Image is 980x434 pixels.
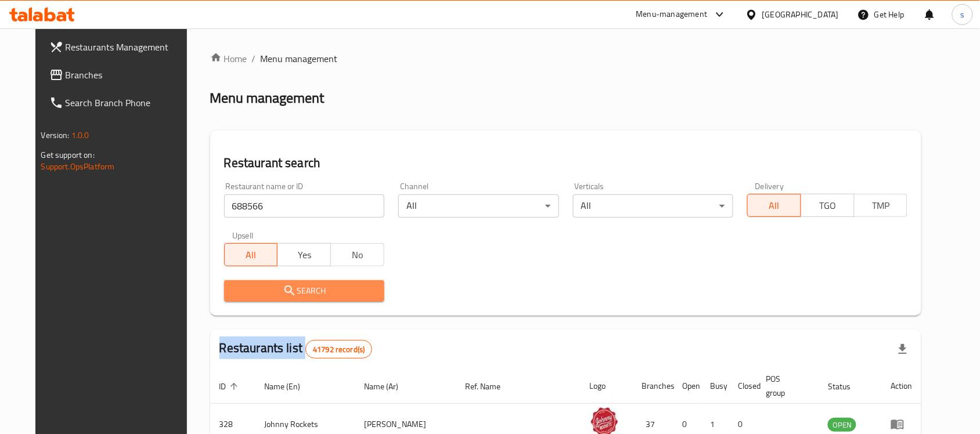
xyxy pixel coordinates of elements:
th: Logo [581,368,633,404]
span: All [229,247,273,263]
span: Status [828,379,866,393]
label: Delivery [755,182,784,190]
div: Export file [889,335,917,363]
h2: Restaurant search [224,154,908,172]
span: Version: [41,128,70,143]
div: Menu [891,417,912,431]
span: Search [233,284,375,298]
span: POS group [766,372,805,400]
span: TGO [806,197,850,214]
span: Menu management [261,52,338,66]
span: s [960,8,964,21]
div: All [398,194,559,218]
span: 41792 record(s) [306,344,372,355]
button: TMP [854,194,908,217]
span: Search Branch Phone [66,96,190,110]
button: All [747,194,801,217]
span: Get support on: [41,147,95,162]
span: All [752,197,797,214]
span: 1.0.0 [71,128,89,143]
th: Busy [701,368,729,404]
a: Home [210,52,247,66]
span: Name (Ar) [364,379,413,393]
li: / [252,52,256,66]
a: Support.OpsPlatform [41,159,115,174]
span: Name (En) [265,379,316,393]
a: Branches [40,61,199,89]
div: Total records count [305,340,372,359]
label: Upsell [232,232,254,240]
th: Branches [633,368,673,404]
span: ID [219,379,242,393]
span: Yes [282,247,326,263]
span: OPEN [828,418,856,432]
button: No [330,243,384,266]
span: TMP [859,197,903,214]
span: Branches [66,68,190,82]
input: Search for restaurant name or ID.. [224,194,384,218]
div: [GEOGRAPHIC_DATA] [762,8,839,21]
button: Search [224,280,384,302]
button: All [224,243,278,266]
h2: Restaurants list [219,339,373,359]
div: OPEN [828,418,856,432]
th: Closed [729,368,757,404]
th: Open [673,368,701,404]
h2: Menu management [210,89,325,107]
nav: breadcrumb [210,52,922,66]
th: Action [881,368,921,404]
div: Menu-management [636,8,708,21]
a: Search Branch Phone [40,89,199,117]
button: TGO [801,194,855,217]
div: All [573,194,733,218]
span: No [336,247,380,263]
button: Yes [277,243,331,266]
span: Ref. Name [465,379,516,393]
span: Restaurants Management [66,40,190,54]
a: Restaurants Management [40,33,199,61]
